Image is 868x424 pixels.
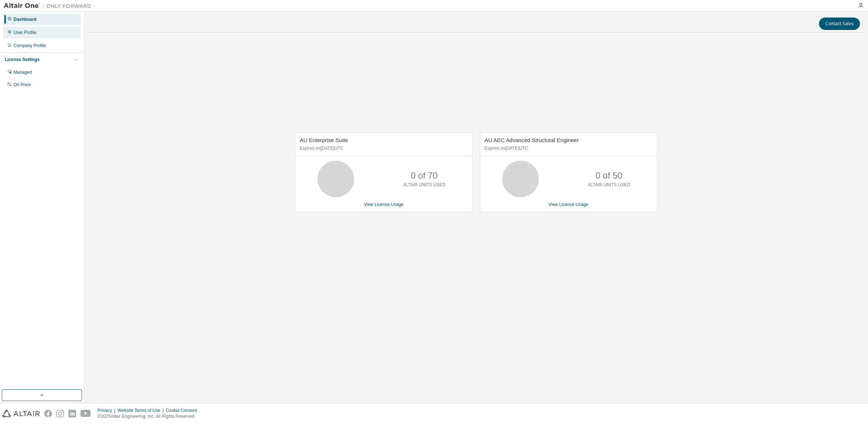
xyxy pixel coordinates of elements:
p: ALTAIR UNITS USED [403,182,446,188]
button: Contact Sales [819,18,860,30]
div: Company Profile [14,43,46,49]
div: Dashboard [14,16,37,22]
span: AU AEC Advanced Structural Engineer [485,137,579,143]
p: Expires on [DATE] UTC [300,145,466,152]
img: facebook.svg [44,410,52,417]
img: altair_logo.svg [2,410,40,417]
p: © 2025 Altair Engineering, Inc. All Rights Reserved. [98,413,202,420]
img: Altair One [4,2,95,9]
img: linkedin.svg [68,410,76,417]
div: License Settings [5,57,40,62]
div: Website Terms of Use [117,408,166,413]
a: View License Usage [549,202,589,207]
p: 0 of 50 [595,169,622,182]
span: AU Enterprise Suite [300,137,348,143]
p: Expires on [DATE] UTC [485,145,651,152]
div: On Prem [14,82,31,88]
p: ALTAIR UNITS USED [588,182,630,188]
a: View License Usage [364,202,404,207]
div: Privacy [98,408,117,413]
p: 0 of 70 [411,169,437,182]
img: instagram.svg [56,410,64,417]
div: Cookie Consent [166,408,201,413]
div: Managed [14,69,32,75]
img: youtube.svg [80,410,91,417]
div: User Profile [14,30,37,35]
